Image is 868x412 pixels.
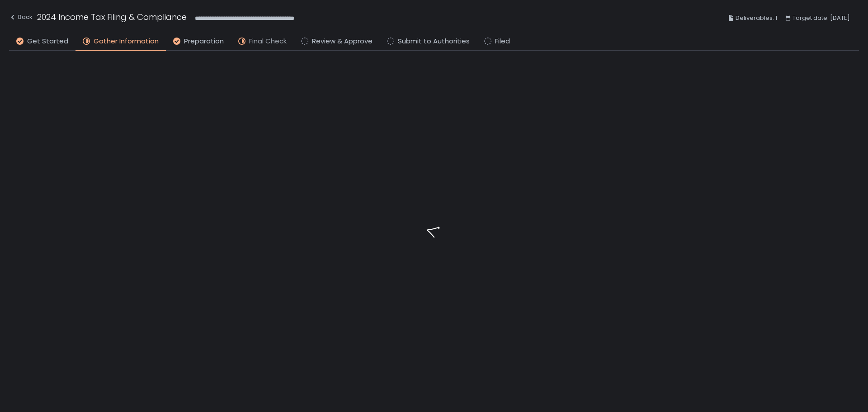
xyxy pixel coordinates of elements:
h1: 2024 Income Tax Filing & Compliance [37,11,187,23]
span: Target date: [DATE] [793,13,850,24]
span: Submit to Authorities [398,36,470,47]
div: Back [9,12,33,23]
button: Back [9,11,33,26]
span: Review & Approve [312,36,373,47]
span: Get Started [27,36,68,47]
span: Preparation [184,36,224,47]
span: Filed [495,36,510,47]
span: Deliverables: 1 [736,13,777,24]
span: Gather Information [94,36,159,47]
span: Final Check [249,36,287,47]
